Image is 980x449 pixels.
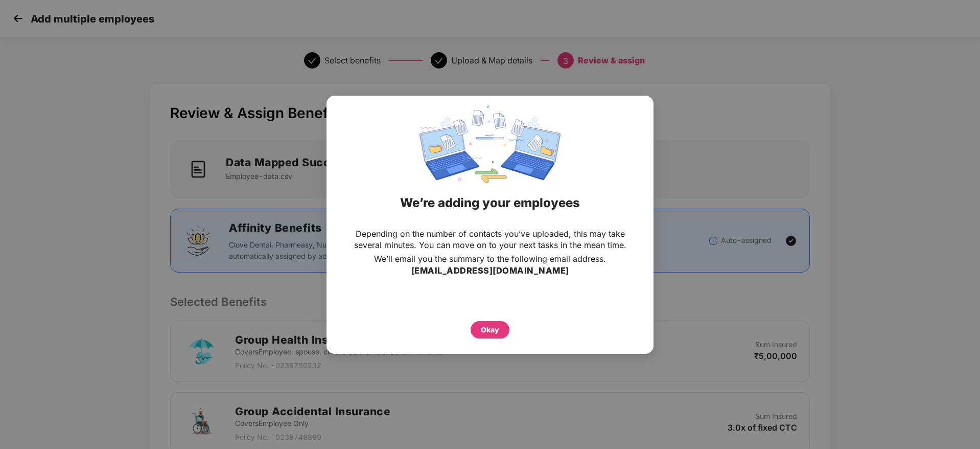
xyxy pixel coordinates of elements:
p: Depending on the number of contacts you’ve uploaded, this may take several minutes. You can move ... [347,228,633,251]
img: svg+xml;base64,PHN2ZyBpZD0iRGF0YV9zeW5jaW5nIiB4bWxucz0iaHR0cDovL3d3dy53My5vcmcvMjAwMC9zdmciIHdpZH... [419,106,561,183]
div: Okay [481,324,499,335]
p: We’ll email you the summary to the following email address. [374,253,606,264]
div: We’re adding your employees [339,183,641,223]
h3: [EMAIL_ADDRESS][DOMAIN_NAME] [411,264,569,278]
